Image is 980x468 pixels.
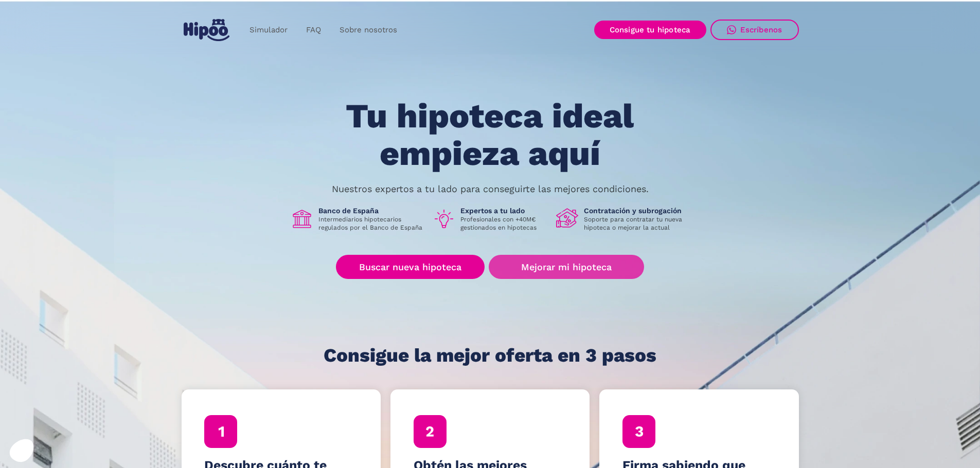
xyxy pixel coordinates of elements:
[710,20,799,40] a: Escríbenos
[740,25,782,34] div: Escríbenos
[584,215,690,232] p: Soporte para contratar tu nueva hipoteca o mejorar la actual
[240,20,297,40] a: Simulador
[318,215,424,232] p: Intermediarios hipotecarios regulados por el Banco de España
[336,255,485,279] a: Buscar nueva hipoteca
[460,215,548,232] p: Profesionales con +40M€ gestionados en hipotecas
[594,21,706,39] a: Consigue tu hipoteca
[318,206,424,215] h1: Banco de España
[330,20,406,40] a: Sobre nosotros
[182,15,232,45] a: home
[489,255,644,279] a: Mejorar mi hipoteca
[295,98,685,172] h1: Tu hipoteca ideal empieza aquí
[584,206,690,215] h1: Contratación y subrogación
[460,206,548,215] h1: Expertos a tu lado
[332,185,649,193] p: Nuestros expertos a tu lado para conseguirte las mejores condiciones.
[297,20,330,40] a: FAQ
[324,345,656,366] h1: Consigue la mejor oferta en 3 pasos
